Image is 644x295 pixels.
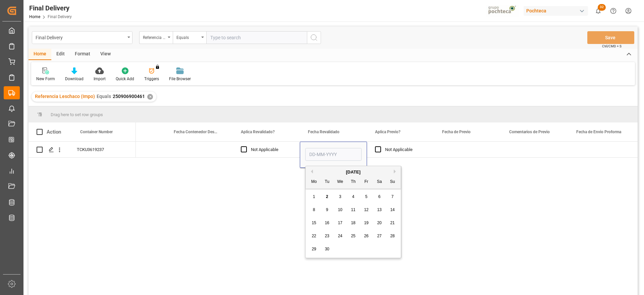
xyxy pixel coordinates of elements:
[375,206,384,214] div: Choose Saturday, September 13th, 2025
[598,4,606,11] span: 32
[323,219,331,227] div: Choose Tuesday, September 16th, 2025
[351,207,355,212] span: 11
[306,169,401,176] div: [DATE]
[377,207,381,212] span: 13
[591,3,606,18] button: show 32 new notifications
[349,206,358,214] div: Choose Thursday, September 11th, 2025
[351,220,355,225] span: 18
[524,4,591,17] button: Pochteca
[336,219,344,227] div: Choose Wednesday, September 17th, 2025
[113,94,145,99] span: 250906900461
[326,207,328,212] span: 9
[323,193,331,201] div: Choose Tuesday, September 2nd, 2025
[377,234,381,238] span: 27
[307,31,321,44] button: search button
[390,207,394,212] span: 14
[377,220,381,225] span: 20
[606,3,621,18] button: Help Center
[206,31,307,44] input: Type to search
[388,178,397,186] div: Su
[486,5,519,17] img: pochtecaImg.jpg_1689854062.jpg
[442,130,471,134] span: Fecha de Previo
[364,234,368,238] span: 26
[336,193,344,201] div: Choose Wednesday, September 3rd, 2025
[47,129,61,135] div: Action
[338,207,342,212] span: 10
[69,142,136,157] div: TCKU3619237
[388,193,397,201] div: Choose Sunday, September 7th, 2025
[65,76,84,82] div: Download
[349,219,358,227] div: Choose Thursday, September 18th, 2025
[312,220,316,225] span: 15
[336,206,344,214] div: Choose Wednesday, September 10th, 2025
[323,206,331,214] div: Choose Tuesday, September 9th, 2025
[70,49,95,60] div: Format
[97,94,111,99] span: Equals
[143,33,166,41] div: Referencia Leschaco (Impo)
[36,33,125,41] div: Final Delivery
[338,220,342,225] span: 17
[336,178,344,186] div: We
[29,49,51,60] div: Home
[388,206,397,214] div: Choose Sunday, September 14th, 2025
[351,234,355,238] span: 25
[362,193,371,201] div: Choose Friday, September 5th, 2025
[29,14,40,19] a: Home
[378,194,381,199] span: 6
[176,33,199,41] div: Equals
[323,178,331,186] div: Tu
[310,232,318,240] div: Choose Monday, September 22nd, 2025
[51,49,70,60] div: Edit
[388,232,397,240] div: Choose Sunday, September 28th, 2025
[349,232,358,240] div: Choose Thursday, September 25th, 2025
[95,49,116,60] div: View
[375,193,384,201] div: Choose Saturday, September 6th, 2025
[338,234,342,238] span: 24
[305,148,362,161] input: DD-MM-YYYY
[80,130,113,134] span: Container Number
[362,206,371,214] div: Choose Friday, September 12th, 2025
[375,232,384,240] div: Choose Saturday, September 27th, 2025
[32,31,132,44] button: open menu
[391,194,394,199] span: 7
[349,193,358,201] div: Choose Thursday, September 4th, 2025
[310,178,318,186] div: Mo
[326,194,328,199] span: 2
[36,76,55,82] div: New Form
[390,220,394,225] span: 21
[173,31,206,44] button: open menu
[313,207,315,212] span: 8
[364,220,368,225] span: 19
[139,31,173,44] button: open menu
[251,142,292,157] div: Not Applicable
[576,130,621,134] span: Fecha de Envio Proforma
[310,193,318,201] div: Choose Monday, September 1st, 2025
[362,219,371,227] div: Choose Friday, September 19th, 2025
[339,194,341,199] span: 3
[325,234,329,238] span: 23
[375,219,384,227] div: Choose Saturday, September 20th, 2025
[313,194,315,199] span: 1
[310,245,318,253] div: Choose Monday, September 29th, 2025
[174,130,219,134] span: Fecha Contenedor Descargado
[325,247,329,251] span: 30
[385,142,426,157] div: Not Applicable
[524,6,588,16] div: Pochteca
[587,31,634,44] button: Save
[336,232,344,240] div: Choose Wednesday, September 24th, 2025
[312,247,316,251] span: 29
[35,94,95,99] span: Referencia Leschaco (Impo)
[349,178,358,186] div: Th
[147,94,153,100] div: ✕
[362,232,371,240] div: Choose Friday, September 26th, 2025
[312,234,316,238] span: 22
[375,178,384,186] div: Sa
[29,142,136,158] div: Press SPACE to select this row.
[365,194,368,199] span: 5
[388,219,397,227] div: Choose Sunday, September 21st, 2025
[390,234,394,238] span: 28
[364,207,368,212] span: 12
[116,76,134,82] div: Quick Add
[325,220,329,225] span: 16
[29,3,72,13] div: Final Delivery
